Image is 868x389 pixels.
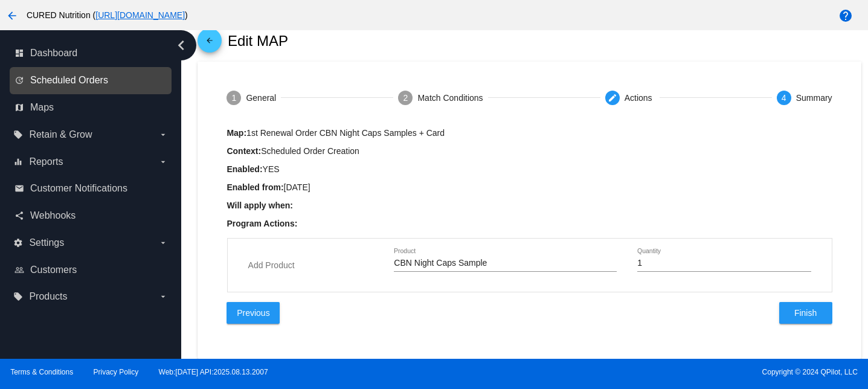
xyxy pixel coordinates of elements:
[794,308,817,318] span: Finish
[10,368,73,376] a: Terms & Conditions
[394,259,617,268] input: Product
[14,211,24,220] i: share
[246,128,445,138] span: 1st Renewal Order CBN Night Caps Samples + Card
[227,164,832,174] p: Enabled:
[14,103,24,112] i: map
[227,182,832,192] p: Enabled from:
[158,238,168,248] i: arrow_drop_down
[14,179,168,198] a: email Customer Notifications
[14,260,168,280] a: people_outline Customers
[796,93,832,103] div: Summary
[14,43,168,63] a: dashboard Dashboard
[13,130,23,140] i: local_offer
[30,75,108,86] span: Scheduled Orders
[5,8,19,23] mat-icon: arrow_back
[228,33,288,50] h2: Edit MAP
[202,36,217,51] mat-icon: arrow_back
[403,93,408,103] span: 2
[94,368,139,376] a: Privacy Policy
[13,292,23,301] i: local_offer
[95,10,185,20] a: [URL][DOMAIN_NAME]
[261,146,359,156] span: Scheduled Order Creation
[248,260,295,270] span: Add Product
[29,156,63,167] span: Reports
[13,157,23,167] i: equalizer
[263,164,280,174] span: YES
[27,10,188,20] span: CURED Nutrition ( )
[30,265,77,275] span: Customers
[284,182,310,192] span: [DATE]
[779,302,832,324] button: Finish
[14,184,24,193] i: email
[30,48,77,59] span: Dashboard
[637,259,811,268] input: Quantity
[445,368,858,376] span: Copyright © 2024 QPilot, LLC
[13,238,23,248] i: settings
[29,237,64,248] span: Settings
[227,146,832,156] p: Context:
[14,265,24,275] i: people_outline
[158,292,168,301] i: arrow_drop_down
[227,201,832,210] p: Will apply when:
[237,308,269,318] span: Previous
[14,48,24,58] i: dashboard
[29,129,92,140] span: Retain & Grow
[14,98,168,117] a: map Maps
[246,93,276,103] div: General
[782,93,786,103] span: 4
[14,71,168,90] a: update Scheduled Orders
[30,183,127,194] span: Customer Notifications
[608,93,617,103] mat-icon: create
[227,219,832,228] p: Program Actions:
[227,128,832,138] p: Map:
[227,302,280,324] button: Previous
[30,210,76,221] span: Webhooks
[158,130,168,140] i: arrow_drop_down
[232,93,237,103] span: 1
[159,368,268,376] a: Web:[DATE] API:2025.08.13.2007
[172,36,191,55] i: chevron_left
[29,291,67,302] span: Products
[838,8,853,23] mat-icon: help
[158,157,168,167] i: arrow_drop_down
[625,93,655,103] div: Actions
[14,206,168,225] a: share Webhooks
[14,76,24,85] i: update
[417,93,483,103] div: Match Conditions
[30,102,54,113] span: Maps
